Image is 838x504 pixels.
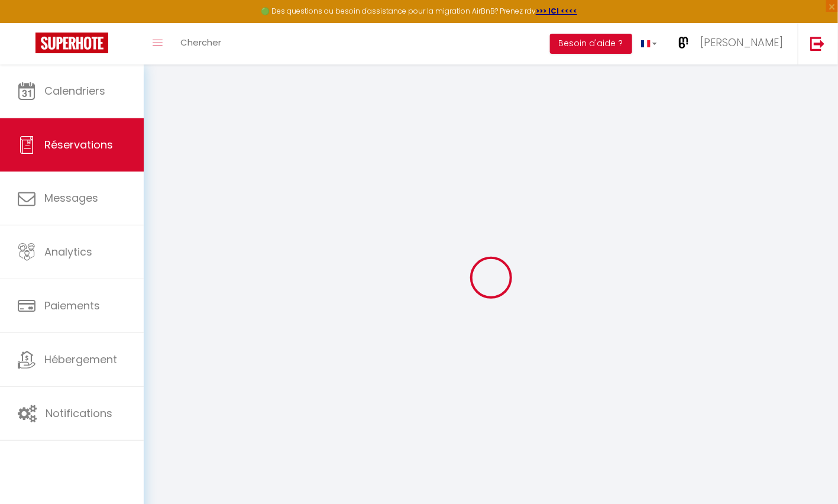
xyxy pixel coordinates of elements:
button: Besoin d'aide ? [550,34,632,54]
img: Super Booking [35,33,108,53]
a: Chercher [172,23,230,64]
a: >>> ICI <<<< [536,6,577,16]
a: ... [PERSON_NAME] [666,23,798,64]
span: [PERSON_NAME] [700,35,783,50]
span: Chercher [180,36,221,49]
img: logout [810,36,825,51]
span: Paiements [44,298,100,313]
span: Analytics [44,244,92,259]
span: Réservations [44,137,113,152]
img: ... [675,34,693,51]
span: Notifications [46,406,112,421]
span: Calendriers [44,83,105,98]
span: Messages [44,190,98,205]
span: Hébergement [44,352,117,367]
